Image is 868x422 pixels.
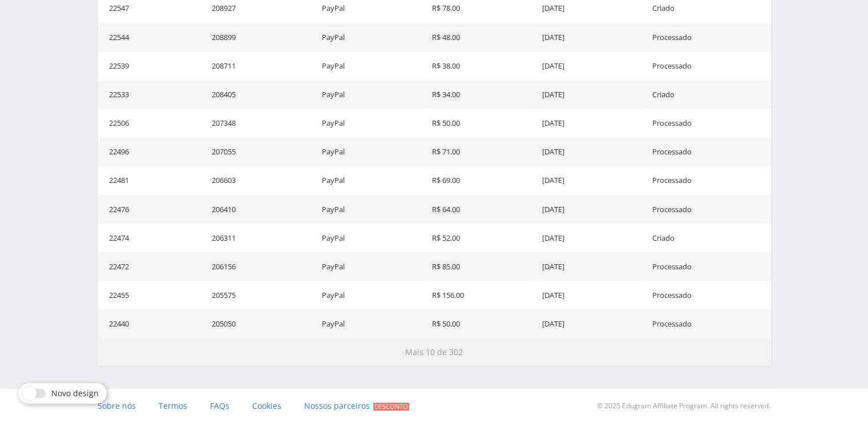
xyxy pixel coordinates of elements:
span: Nossos parceiros [304,400,370,411]
td: R$ 34.00 [427,80,538,109]
td: R$ 50.00 [427,109,538,137]
span: Termos [159,400,187,411]
td: PayPal [317,281,427,309]
td: PayPal [317,195,427,224]
td: 22496 [98,137,208,166]
td: 205050 [207,309,317,338]
td: PayPal [317,80,427,109]
td: Criado [648,224,771,252]
td: R$ 156.00 [427,281,538,309]
td: [DATE] [538,252,648,281]
td: [DATE] [538,109,648,137]
td: 22472 [98,252,208,281]
td: R$ 38.00 [427,51,538,80]
td: Processado [648,309,771,338]
td: 207055 [207,137,317,166]
td: 206156 [207,252,317,281]
td: Processado [648,137,771,166]
td: 207348 [207,109,317,137]
td: 22544 [98,23,208,51]
td: R$ 52.00 [427,224,538,252]
td: [DATE] [538,281,648,309]
td: PayPal [317,224,427,252]
td: [DATE] [538,195,648,224]
td: R$ 50.00 [427,309,538,338]
td: PayPal [317,309,427,338]
td: 22481 [98,166,208,194]
td: PayPal [317,23,427,51]
td: 206410 [207,195,317,224]
td: 208899 [207,23,317,51]
td: 22455 [98,281,208,309]
span: Cookies [252,400,281,411]
td: Processado [648,23,771,51]
span: Desconto [373,403,409,411]
span: FAQs [210,400,229,411]
td: 205575 [207,281,317,309]
td: R$ 85.00 [427,252,538,281]
td: Processado [648,281,771,309]
td: [DATE] [538,80,648,109]
td: R$ 71.00 [427,137,538,166]
td: [DATE] [538,23,648,51]
td: Processado [648,252,771,281]
span: Novo design [51,389,99,398]
td: [DATE] [538,224,648,252]
span: Sobre nós [98,400,136,411]
td: PayPal [317,252,427,281]
td: Processado [648,166,771,194]
td: PayPal [317,166,427,194]
td: R$ 69.00 [427,166,538,194]
td: [DATE] [538,137,648,166]
td: 208711 [207,51,317,80]
td: [DATE] [538,166,648,194]
td: 22440 [98,309,208,338]
td: PayPal [317,109,427,137]
td: 22476 [98,195,208,224]
td: 22533 [98,80,208,109]
td: PayPal [317,137,427,166]
td: 208405 [207,80,317,109]
td: Processado [648,195,771,224]
td: Criado [648,80,771,109]
td: 206603 [207,166,317,194]
button: Mais 10 de 302 [98,339,771,366]
td: PayPal [317,51,427,80]
td: R$ 48.00 [427,23,538,51]
td: [DATE] [538,309,648,338]
td: 22506 [98,109,208,137]
td: 22539 [98,51,208,80]
td: Processado [648,109,771,137]
td: R$ 64.00 [427,195,538,224]
td: 206311 [207,224,317,252]
td: [DATE] [538,51,648,80]
span: Mais 10 de 302 [405,347,463,357]
td: Processado [648,51,771,80]
td: 22474 [98,224,208,252]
